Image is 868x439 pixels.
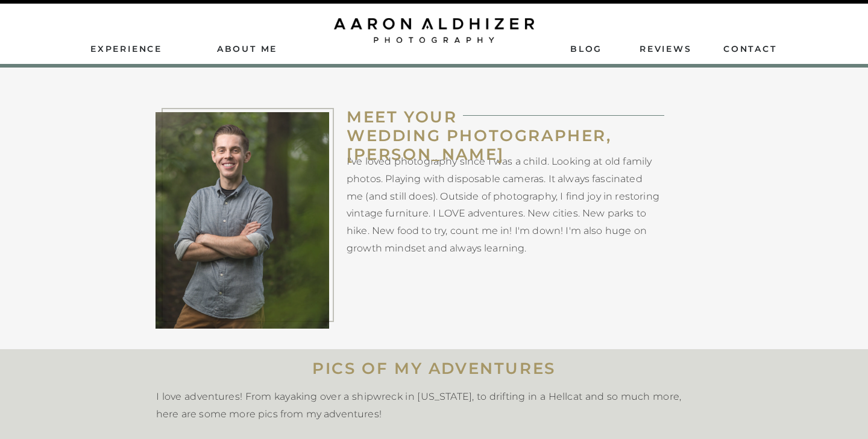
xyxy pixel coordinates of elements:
[204,43,290,54] a: AbouT ME
[723,43,778,54] a: contact
[90,43,164,54] a: Experience
[347,108,695,153] h1: MEET YOUR WEDDING PHOTOGRAPHER, [PERSON_NAME]
[347,153,659,255] p: I've loved photography since I was a child. Looking at old family photos. Playing with disposable...
[156,388,681,421] p: I love adventures! From kayaking over a shipwreck in [US_STATE], to drifting in a Hellcat and so ...
[570,43,602,54] a: Blog
[72,359,796,378] h1: PICS OF MY ADVENTURES
[640,43,694,54] a: ReviEws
